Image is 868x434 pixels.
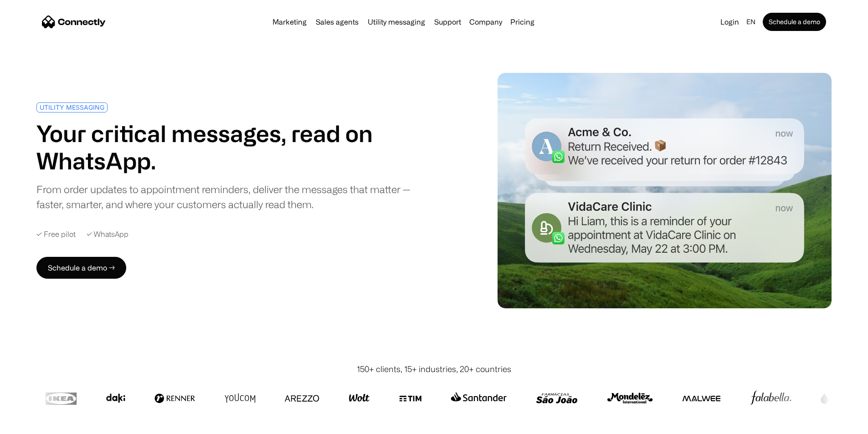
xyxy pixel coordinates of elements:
[467,15,505,28] div: Company
[717,15,743,28] a: Login
[763,13,826,31] a: Schedule a demo
[743,15,761,28] div: en
[312,18,362,26] a: Sales agents
[357,363,511,375] div: 150+ clients, 15+ industries, 20+ countries
[746,15,755,28] div: en
[469,15,502,28] div: Company
[40,104,104,111] div: UTILITY MESSAGING
[87,230,128,239] div: ✓ WhatsApp
[36,182,429,212] div: From order updates to appointment reminders, deliver the messages that matter — faster, smarter, ...
[269,18,310,26] a: Marketing
[36,230,76,239] div: ✓ Free pilot
[36,257,126,279] a: Schedule a demo →
[431,18,465,26] a: Support
[9,417,55,431] aside: Language selected: English
[18,418,55,431] ul: Language list
[507,18,538,26] a: Pricing
[42,15,106,29] a: home
[36,120,429,174] h1: Your critical messages, read on WhatsApp.
[364,18,429,26] a: Utility messaging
